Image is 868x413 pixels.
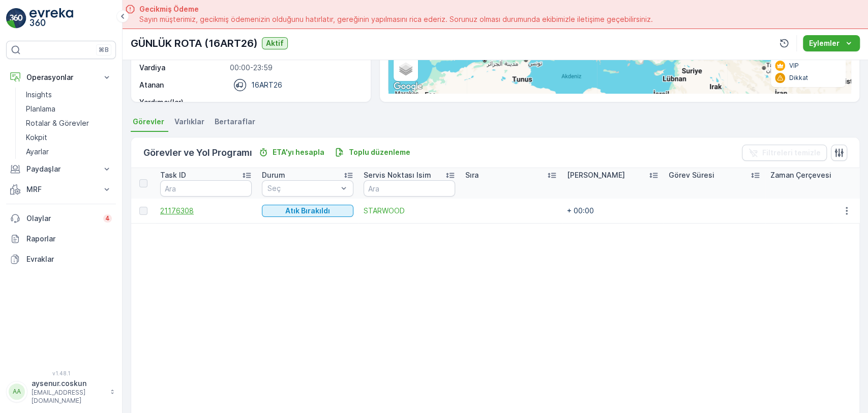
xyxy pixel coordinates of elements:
[22,116,116,130] a: Rotalar & Görevler
[391,80,425,93] a: Bu bölgeyi Google Haritalar'da açın (yeni pencerede açılır)
[139,4,653,14] span: Gecikmiş Ödeme
[395,58,417,80] a: Layers
[364,170,431,180] p: Servis Noktası Isim
[143,146,252,160] p: Görevler ve Yol Programı
[160,170,186,180] p: Task ID
[669,170,714,180] p: Görev Süresi
[465,170,478,180] p: Sıra
[391,80,425,93] img: Google
[762,148,821,158] p: Filtreleri temizle
[22,88,116,102] a: Insights
[285,206,330,216] p: Atık Bırakıldı
[29,8,73,29] img: logo_light-DOdMpM7g.png
[160,180,252,197] input: Ara
[26,132,47,143] p: Kokpit
[9,383,25,400] div: AA
[770,170,831,180] p: Zaman Çerçevesi
[160,206,252,216] a: 21176308
[742,145,827,161] button: Filtreleri temizle
[174,117,204,127] span: Varlıklar
[26,234,112,244] p: Raporlar
[349,147,410,157] p: Toplu düzenleme
[139,97,226,107] p: Yardımcı(lar)
[6,229,116,249] a: Raporlar
[262,170,285,180] p: Durum
[6,8,26,29] img: logo
[6,378,116,405] button: AAaysenur.coskun[EMAIL_ADDRESS][DOMAIN_NAME]
[251,80,282,90] p: 16ART26
[133,117,164,127] span: Görevler
[6,249,116,269] a: Evraklar
[267,183,338,194] p: Seç
[789,74,808,82] p: Dikkat
[230,63,360,73] p: 00:00-23:59
[139,63,226,73] p: Vardiya
[26,90,52,100] p: Insights
[331,146,414,158] button: Toplu düzenleme
[230,97,360,107] p: -
[26,118,89,128] p: Rotalar & Görevler
[105,214,110,223] p: 4
[6,208,116,229] a: Olaylar4
[6,370,116,376] span: v 1.48.1
[139,80,164,90] p: Atanan
[22,102,116,116] a: Planlama
[6,67,116,88] button: Operasyonlar
[26,213,97,224] p: Olaylar
[789,62,799,70] p: VIP
[262,37,288,49] button: Aktif
[262,205,353,217] button: Atık Bırakıldı
[215,117,255,127] span: Bertaraflar
[364,180,455,197] input: Ara
[254,146,328,158] button: ETA'yı hesapla
[6,159,116,179] button: Paydaşlar
[26,164,96,174] p: Paydaşlar
[567,170,625,180] p: [PERSON_NAME]
[562,199,664,223] td: + 00:00
[26,104,55,114] p: Planlama
[803,35,860,51] button: Eylemler
[32,389,105,405] p: [EMAIL_ADDRESS][DOMAIN_NAME]
[99,46,109,54] p: ⌘B
[809,38,840,48] p: Eylemler
[139,14,653,24] span: Sayın müşterimiz, gecikmiş ödemenizin olduğunu hatırlatır, gereğinin yapılmasını rica ederiz. Sor...
[266,38,284,48] p: Aktif
[6,179,116,200] button: MRF
[26,184,96,195] p: MRF
[26,147,49,157] p: Ayarlar
[131,36,258,51] p: GÜNLÜK ROTA (16ART26)
[139,207,147,215] div: Toggle Row Selected
[273,147,324,157] p: ETA'yı hesapla
[22,145,116,159] a: Ayarlar
[26,254,112,264] p: Evraklar
[22,130,116,145] a: Kokpit
[32,378,105,389] p: aysenur.coskun
[364,206,455,216] a: STARWOOD
[26,72,96,82] p: Operasyonlar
